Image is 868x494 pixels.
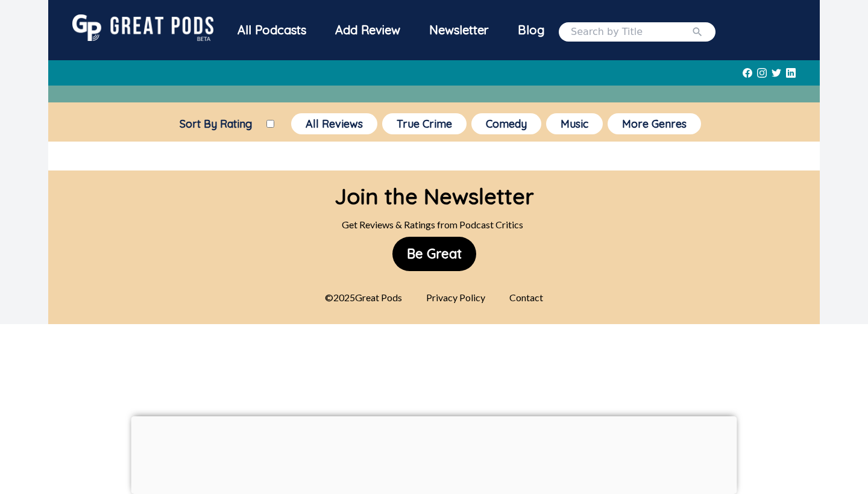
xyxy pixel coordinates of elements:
input: Search by Title [571,25,691,39]
a: Music [544,111,605,137]
button: True Crime [382,113,467,134]
a: Newsletter [415,14,503,49]
div: Join the Newsletter [335,170,534,213]
button: Music [546,113,603,134]
button: Comedy [471,113,541,134]
img: GreatPods [72,14,213,41]
button: Be Great [392,237,476,271]
div: All Podcasts [223,14,321,46]
button: All Reviews [291,113,377,134]
div: Newsletter [415,14,503,46]
button: More Genres [608,113,701,134]
div: © 2025 Great Pods [318,286,409,310]
div: Contact [502,286,550,310]
label: Sort By Rating [165,117,266,131]
div: Get Reviews & Ratings from Podcast Critics [335,213,534,237]
a: All Podcasts [223,14,321,49]
a: Blog [503,14,559,46]
a: Add Review [321,14,415,46]
a: All Reviews [289,111,380,137]
iframe: Advertisement [131,416,737,491]
a: Comedy [469,111,544,137]
a: True Crime [380,111,469,137]
div: Privacy Policy [419,286,492,310]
